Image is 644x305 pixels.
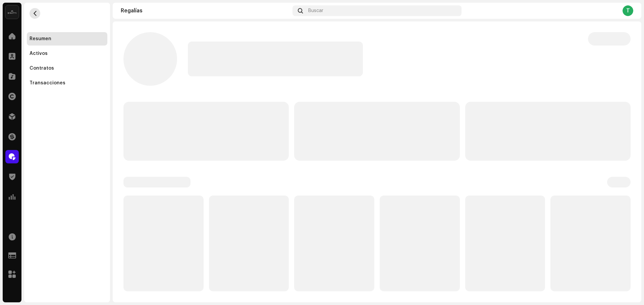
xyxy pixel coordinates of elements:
[27,32,107,46] re-m-nav-item: Resumen
[30,66,54,71] div: Contratos
[27,62,107,75] re-m-nav-item: Contratos
[30,51,48,56] div: Activos
[308,8,323,13] span: Buscar
[27,76,107,90] re-m-nav-item: Transacciones
[623,5,633,16] div: T
[30,36,51,42] div: Resumen
[5,5,19,19] img: 02a7c2d3-3c89-4098-b12f-2ff2945c95ee
[27,47,107,60] re-m-nav-item: Activos
[30,80,65,86] div: Transacciones
[121,8,290,13] div: Regalías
